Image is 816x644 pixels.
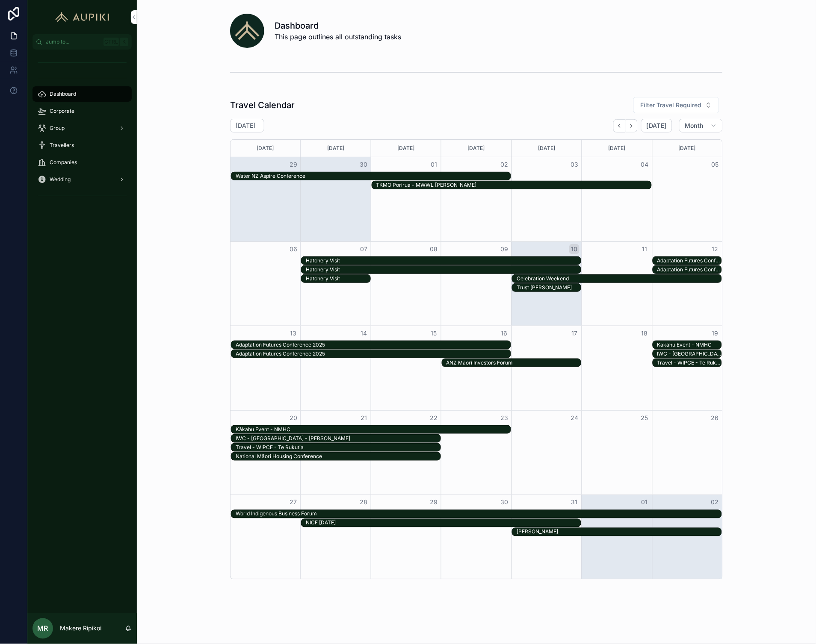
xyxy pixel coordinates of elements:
button: 07 [359,244,369,254]
span: Group [50,125,65,132]
span: Jump to... [46,38,100,45]
div: IWC - Brisbane - Georgina King [657,350,721,358]
div: Celebration Weekend [517,275,721,282]
button: 14 [359,328,369,338]
div: [DATE] [302,140,369,157]
div: IWC - Brisbane - Georgina King [236,435,441,442]
div: Hatchery Visit [306,257,581,264]
button: 30 [499,497,509,508]
div: NICF [DATE] [306,520,581,526]
h1: Travel Calendar [230,99,295,111]
div: ANZ Māori Investors Forum [446,359,581,366]
span: This page outlines all outstanding tasks [275,32,401,42]
span: Corporate [50,108,74,115]
div: Adaptation Futures Conference 2025 [236,341,511,348]
a: Companies [33,155,132,170]
button: 28 [359,497,369,508]
span: Wedding [50,176,71,183]
button: 12 [710,244,720,254]
div: Travel - WIPCE - Te Rukutia [236,444,441,451]
div: Kākahu Event - NMHC [236,426,511,433]
button: 03 [569,159,579,170]
img: App logo [51,10,113,24]
a: Travellers [33,138,132,153]
div: Adaptation Futures Conference 2025 [657,266,721,273]
div: World Indigenous Business Forum [236,511,721,518]
div: IWC - [GEOGRAPHIC_DATA] - [PERSON_NAME] [657,350,721,357]
div: Te Kakano [517,528,721,536]
span: [DATE] [647,122,667,129]
button: 31 [569,497,579,508]
div: Month View [230,139,723,579]
div: [DATE] [373,140,440,157]
button: 22 [429,413,439,423]
button: 02 [499,159,509,170]
button: 27 [288,497,299,508]
button: 15 [429,328,439,338]
div: Hatchery Visit [306,275,370,282]
span: Filter Travel Required [641,101,702,109]
div: Adaptation Futures Conference 2025 [236,341,511,349]
button: 08 [429,244,439,254]
button: 01 [640,497,650,508]
div: World Indigenous Business Forum [236,510,721,518]
button: Back [613,119,626,132]
div: Kākahu Event - NMHC [657,341,721,348]
div: Adaptation Futures Conference 2025 [236,350,511,357]
button: 26 [710,413,720,423]
div: National Māori Housing Conference [236,453,441,460]
div: Travel - WIPCE - Te Rukutia [236,444,441,451]
div: ANZ Māori Investors Forum [446,359,581,367]
button: 13 [288,328,299,338]
a: Group [33,121,132,136]
div: Celebration Weekend [517,275,721,282]
span: Dashboard [50,91,76,97]
div: Hatchery Visit [306,266,581,273]
div: IWC - [GEOGRAPHIC_DATA] - [PERSON_NAME] [236,435,441,442]
button: Select Button [633,97,719,113]
button: 23 [499,413,509,423]
button: 09 [499,244,509,254]
span: Travellers [50,142,74,149]
div: scrollable content [27,50,137,214]
p: Makere Ripikoi [60,624,101,633]
button: 18 [640,328,650,338]
a: Wedding [33,172,132,187]
button: 17 [569,328,579,338]
div: Travel - WIPCE - Te Rukutia [657,359,721,367]
button: 25 [640,413,650,423]
div: [DATE] [443,140,510,157]
button: 24 [569,413,579,423]
a: Dashboard [33,86,132,102]
span: Month [685,122,704,129]
button: 29 [288,159,299,170]
button: [DATE] [641,119,672,132]
span: MR [38,623,48,634]
span: K [121,38,127,45]
div: Water NZ Aspire Conference [236,173,511,179]
span: Ctrl [103,38,119,46]
button: Jump to...CtrlK [33,34,132,50]
div: Kākahu Event - NMHC [236,426,511,433]
div: TKMO Porirua - MWWL [PERSON_NAME] [376,182,651,188]
h2: [DATE] [236,121,255,130]
div: Adaptation Futures Conference 2025 [657,266,721,273]
button: Next [626,119,638,132]
div: Adaptation Futures Conference 2025 [236,350,511,358]
button: 21 [359,413,369,423]
button: 01 [429,159,439,170]
div: Trust [PERSON_NAME] [517,284,581,291]
div: [DATE] [583,140,650,157]
button: 11 [640,244,650,254]
button: 16 [499,328,509,338]
button: 10 [569,244,579,254]
button: 20 [288,413,299,423]
div: Trust Hui [517,284,581,291]
div: [DATE] [654,140,721,157]
button: 05 [710,159,720,170]
button: 04 [640,159,650,170]
div: NICF Oct 2025 [306,519,581,527]
button: 19 [710,328,720,338]
div: Hatchery Visit [306,266,581,273]
div: Kākahu Event - NMHC [657,341,721,349]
